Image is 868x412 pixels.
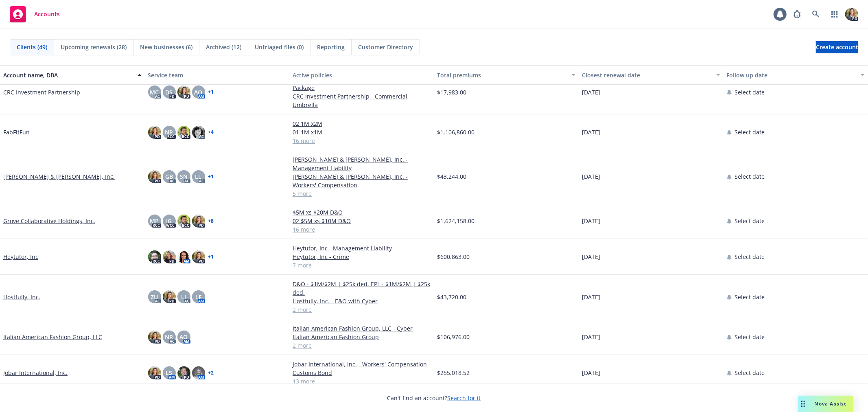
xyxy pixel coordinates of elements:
a: Heytutor, Inc [3,252,38,261]
a: CRC Investment Partnership - Commercial Umbrella [293,92,431,109]
a: 7 more [293,261,431,270]
a: $5M xs $20M D&O [293,208,431,217]
span: Select date [735,333,765,341]
span: $1,106,860.00 [437,128,475,136]
button: Service team [145,65,290,85]
span: Untriaged files (0) [255,43,304,51]
span: Upcoming renewals (28) [61,43,127,51]
a: Switch app [826,6,843,22]
img: photo [192,215,205,228]
a: [PERSON_NAME] & [PERSON_NAME], Inc. - Management Liability [293,155,431,172]
span: [DATE] [582,88,600,96]
a: + 8 [208,219,214,224]
span: MC [150,88,159,96]
img: photo [192,250,205,263]
span: [DATE] [582,128,600,136]
img: photo [177,250,190,263]
a: Jobar International, Inc. [3,368,68,377]
a: CRC Investment Partnership [3,88,80,96]
a: 01 1M x1M [293,128,431,136]
img: photo [163,290,176,303]
span: $17,983.00 [437,88,467,96]
span: AO [195,88,203,96]
img: photo [148,126,161,139]
img: photo [192,126,205,139]
span: [DATE] [582,217,600,225]
a: Italian American Fashion Group, LLC - Cyber [293,324,431,333]
span: [DATE] [582,252,600,261]
span: $255,018.52 [437,368,470,377]
a: 2 more [293,305,431,314]
span: [DATE] [582,368,600,377]
span: ZU [151,293,158,301]
span: $106,976.00 [437,333,470,341]
span: JG [166,217,172,225]
span: [DATE] [582,333,600,341]
div: Active policies [293,71,431,79]
span: LF [195,293,201,301]
a: Search [808,6,824,22]
span: SN [180,172,188,181]
div: Follow up date [727,71,856,79]
a: [PERSON_NAME] & [PERSON_NAME], Inc. [3,172,115,181]
span: Select date [735,368,765,377]
div: Total premiums [437,71,567,79]
span: $43,244.00 [437,172,467,181]
span: Accounts [34,11,60,18]
span: [DATE] [582,293,600,301]
span: Select date [735,217,765,225]
span: Select date [735,252,765,261]
span: DS [166,88,173,96]
img: photo [148,250,161,263]
span: Select date [735,128,765,136]
a: D&O - $1M/$2M | $25k ded. EPL - $1M/$2M | $25k ded. [293,280,431,297]
span: MP [150,217,159,225]
img: photo [192,366,205,379]
span: LL [195,172,202,181]
span: Reporting [317,43,345,51]
span: New businesses (6) [140,43,192,51]
img: photo [845,8,858,21]
a: Hostfully, Inc. [3,293,40,301]
button: Active policies [289,65,434,85]
a: 5 more [293,189,431,198]
div: Closest renewal date [582,71,711,79]
a: Heytutor, Inc - Crime [293,252,431,261]
span: LS [166,368,173,377]
span: [DATE] [582,172,600,181]
span: $1,624,158.00 [437,217,475,225]
span: Clients (49) [17,43,47,51]
img: photo [177,366,190,379]
span: NR [165,333,173,341]
a: + 4 [208,130,214,135]
button: Nova Assist [798,396,853,412]
a: + 1 [208,90,214,94]
a: Accounts [7,3,63,26]
img: photo [177,126,190,139]
button: Total premiums [434,65,579,85]
span: Select date [735,293,765,301]
span: Archived (12) [206,43,241,51]
a: Italian American Fashion Group, LLC [3,333,102,341]
a: Hostfully, Inc. - E&O with Cyber [293,297,431,305]
span: $43,720.00 [437,293,467,301]
img: photo [148,331,161,344]
a: Customs Bond [293,368,431,377]
a: Heytutor, Inc - Management Liability [293,244,431,252]
a: Grove Collaborative Holdings, Inc. [3,217,95,225]
a: FabFitFun [3,128,30,136]
span: NP [165,128,173,136]
span: Can't find an account? [387,394,481,402]
span: LI [181,293,186,301]
span: Nova Assist [815,400,847,407]
img: photo [177,215,190,228]
a: [PERSON_NAME] & [PERSON_NAME], Inc. - Workers' Compensation [293,172,431,189]
a: Report a Bug [789,6,805,22]
a: Italian American Fashion Group [293,333,431,341]
a: + 2 [208,370,214,375]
